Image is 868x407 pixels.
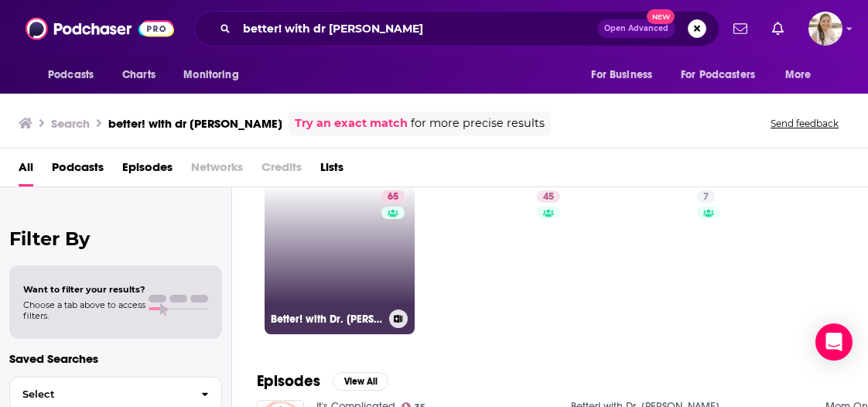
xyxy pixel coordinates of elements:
[48,64,94,86] span: Podcasts
[261,155,302,186] span: Credits
[333,372,388,391] button: View All
[19,155,33,186] a: All
[543,190,554,205] span: 45
[122,64,155,86] span: Charts
[112,60,165,90] a: Charts
[108,116,282,131] h3: better! with dr [PERSON_NAME]
[808,12,842,46] button: Show profile menu
[10,389,189,399] span: Select
[576,184,726,334] a: 7
[122,155,173,186] a: Episodes
[597,19,675,38] button: Open AdvancedNew
[604,25,668,32] span: Open Advanced
[237,16,597,41] input: Search podcasts, credits, & more...
[295,115,408,132] a: Try an exact match
[647,9,675,24] span: New
[727,15,754,42] a: Show notifications dropdown
[183,64,238,86] span: Monitoring
[265,184,415,334] a: 65Better! with Dr. [PERSON_NAME]
[173,60,258,90] button: open menu
[257,371,320,391] h2: Episodes
[774,60,831,90] button: open menu
[9,227,222,250] h2: Filter By
[580,60,672,90] button: open menu
[271,313,383,326] h3: Better! with Dr. [PERSON_NAME]
[808,12,842,46] span: Logged in as acquavie
[815,323,853,361] div: Open Intercom Messenger
[808,12,842,46] img: User Profile
[766,15,790,42] a: Show notifications dropdown
[320,155,343,186] a: Lists
[381,190,405,203] a: 65
[697,190,715,203] a: 7
[766,117,843,130] button: Send feedback
[421,184,571,334] a: 45
[591,64,652,86] span: For Business
[671,60,777,90] button: open menu
[785,64,812,86] span: More
[388,190,398,205] span: 65
[23,284,145,295] span: Want to filter your results?
[257,371,388,391] a: EpisodesView All
[51,116,90,131] h3: Search
[194,11,719,46] div: Search podcasts, credits, & more...
[9,351,222,366] p: Saved Searches
[26,14,174,43] img: Podchaser - Follow, Share and Rate Podcasts
[681,64,755,86] span: For Podcasters
[37,60,114,90] button: open menu
[52,155,104,186] a: Podcasts
[191,155,243,186] span: Networks
[411,115,545,132] span: for more precise results
[703,190,709,205] span: 7
[537,190,560,203] a: 45
[23,299,145,321] span: Choose a tab above to access filters.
